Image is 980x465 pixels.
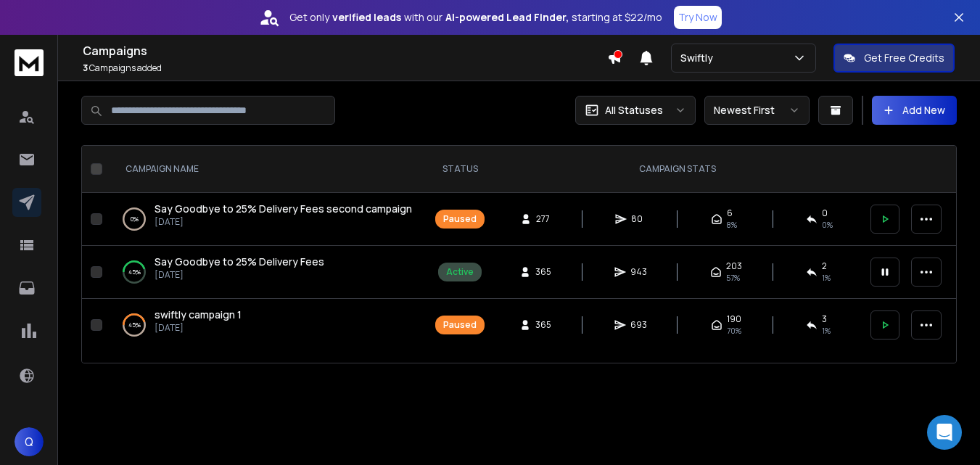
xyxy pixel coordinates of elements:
[535,319,551,331] span: 365
[726,260,742,272] span: 203
[536,213,551,225] span: 277
[872,96,957,125] button: Add New
[864,51,944,65] p: Get Free Credits
[605,103,663,118] p: All Statuses
[727,325,741,337] span: 70 %
[155,322,242,334] p: [DATE]
[727,219,737,231] span: 8 %
[15,49,44,76] img: logo
[108,246,427,299] td: 45%Say Goodbye to 25% Delivery Fees[DATE]
[427,146,493,193] th: STATUS
[445,10,569,25] strong: AI-powered Lead Finder,
[727,207,733,219] span: 6
[108,299,427,352] td: 45%swiftly campaign 1[DATE]
[678,10,717,25] p: Try Now
[822,272,831,284] span: 1 %
[446,266,474,278] div: Active
[83,62,88,74] span: 3
[822,313,827,325] span: 3
[128,318,141,332] p: 45 %
[15,427,44,456] button: Q
[83,62,607,74] p: Campaigns added
[155,269,324,281] p: [DATE]
[289,10,662,25] p: Get only with our starting at $22/mo
[443,319,477,331] div: Paused
[630,266,647,278] span: 943
[822,325,831,337] span: 1 %
[631,213,646,225] span: 80
[822,260,827,272] span: 2
[332,10,401,25] strong: verified leads
[674,6,722,29] button: Try Now
[680,51,719,65] p: Swiftly
[630,319,647,331] span: 693
[927,415,962,450] div: Open Intercom Messenger
[108,193,427,246] td: 0%Say Goodbye to 25% Delivery Fees second campaign[DATE]
[726,272,740,284] span: 57 %
[443,213,477,225] div: Paused
[155,308,242,321] span: swiftly campaign 1
[822,219,833,231] span: 0 %
[83,42,607,59] h1: Campaigns
[704,96,810,125] button: Newest First
[155,308,242,322] a: swiftly campaign 1
[128,265,141,279] p: 45 %
[833,44,955,73] button: Get Free Credits
[155,202,412,215] span: Say Goodbye to 25% Delivery Fees second campaign
[155,255,324,268] span: Say Goodbye to 25% Delivery Fees
[822,207,828,219] span: 0
[155,216,412,228] p: [DATE]
[131,212,139,226] p: 0 %
[155,202,412,216] a: Say Goodbye to 25% Delivery Fees second campaign
[155,255,324,269] a: Say Goodbye to 25% Delivery Fees
[727,313,741,325] span: 190
[535,266,551,278] span: 365
[108,146,427,193] th: CAMPAIGN NAME
[493,146,862,193] th: CAMPAIGN STATS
